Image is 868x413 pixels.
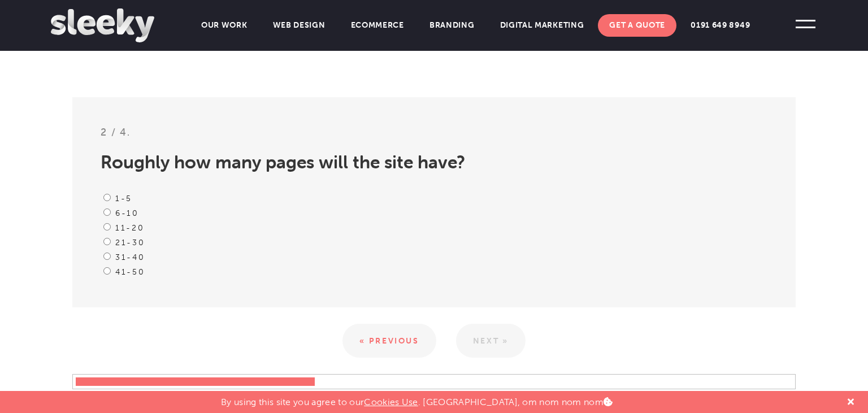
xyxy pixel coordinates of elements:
h3: 2 / 4. [101,125,767,147]
label: 1-5 [115,194,132,203]
a: 0191 649 8949 [679,14,761,37]
a: Ecommerce [340,14,415,37]
label: 21-30 [115,238,145,247]
a: Cookies Use [364,397,418,407]
a: Our Work [190,14,259,37]
a: Web Design [262,14,337,37]
label: 41-50 [115,267,145,277]
a: Digital Marketing [489,14,596,37]
label: 6-10 [115,208,139,218]
img: Sleeky Web Design Newcastle [51,8,154,42]
a: Get A Quote [598,14,676,37]
a: Next » [456,324,526,358]
h2: Roughly how many pages will the site have? [101,147,767,191]
label: 31-40 [115,253,145,262]
a: « Previous [342,324,436,358]
a: Branding [418,14,486,37]
label: 11-20 [115,223,144,233]
p: By using this site you agree to our . [GEOGRAPHIC_DATA], om nom nom nom [221,391,613,407]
